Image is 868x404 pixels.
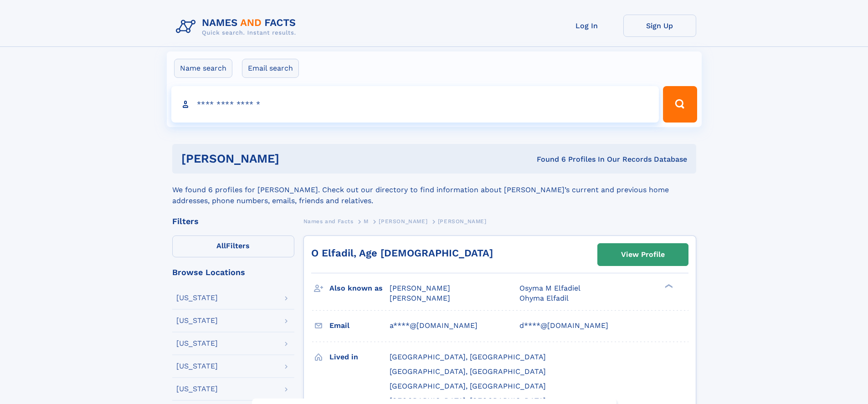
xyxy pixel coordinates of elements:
[379,218,427,225] span: [PERSON_NAME]
[364,215,369,227] a: M
[172,15,303,39] img: Logo Names and Facts
[176,317,218,324] div: [US_STATE]
[390,367,546,376] span: [GEOGRAPHIC_DATA], [GEOGRAPHIC_DATA]
[390,382,546,390] span: [GEOGRAPHIC_DATA], [GEOGRAPHIC_DATA]
[550,15,623,37] a: Log In
[176,363,218,370] div: [US_STATE]
[598,244,688,266] a: View Profile
[364,218,369,225] span: M
[172,217,294,225] div: Filters
[621,244,665,265] div: View Profile
[303,215,354,227] a: Names and Facts
[379,215,427,227] a: [PERSON_NAME]
[390,353,546,361] span: [GEOGRAPHIC_DATA], [GEOGRAPHIC_DATA]
[174,59,232,78] label: Name search
[390,284,450,292] span: [PERSON_NAME]
[172,235,294,257] label: Filters
[176,385,218,393] div: [US_STATE]
[438,218,487,225] span: [PERSON_NAME]
[171,86,659,123] input: search input
[172,174,696,206] div: We found 6 profiles for [PERSON_NAME]. Check out our directory to find information about [PERSON_...
[390,294,450,302] span: [PERSON_NAME]
[329,281,390,296] h3: Also known as
[663,283,673,289] div: ❯
[519,284,580,292] span: Osyma M Elfadiel
[181,153,408,164] h1: [PERSON_NAME]
[216,241,226,250] span: All
[172,268,294,276] div: Browse Locations
[519,294,569,302] span: Ohyma Elfadil
[623,15,696,37] a: Sign Up
[176,340,218,347] div: [US_STATE]
[329,349,390,365] h3: Lived in
[242,59,299,78] label: Email search
[176,294,218,302] div: [US_STATE]
[408,154,687,164] div: Found 6 Profiles In Our Records Database
[311,247,493,259] a: O Elfadil, Age [DEMOGRAPHIC_DATA]
[663,86,697,123] button: Search Button
[329,318,390,333] h3: Email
